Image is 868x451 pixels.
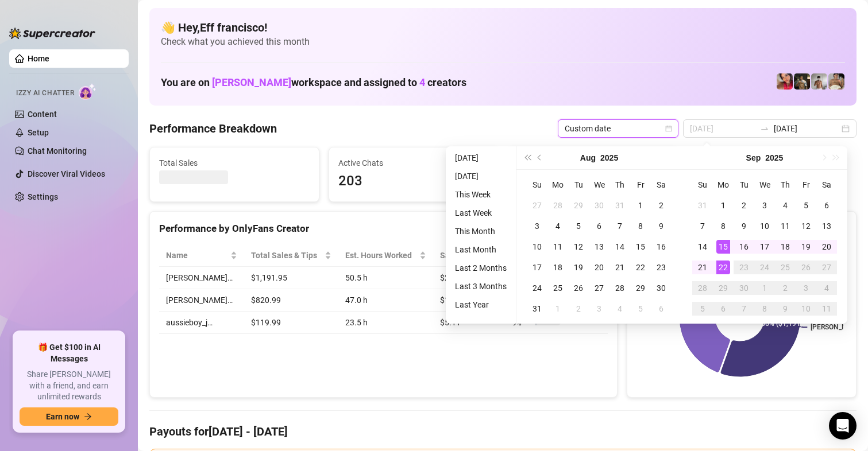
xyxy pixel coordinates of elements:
[613,281,627,295] div: 28
[568,195,589,216] td: 2025-07-29
[589,236,609,257] td: 2025-08-13
[613,219,627,233] div: 7
[568,174,589,195] th: Tu
[433,244,505,267] th: Sales / Hour
[20,342,118,364] span: 🎁 Get $100 in AI Messages
[450,188,511,201] li: This Week
[820,219,834,233] div: 13
[716,219,730,233] div: 8
[166,249,228,262] span: Name
[775,278,796,298] td: 2025-10-02
[592,302,606,316] div: 3
[572,240,585,254] div: 12
[613,240,627,254] div: 14
[734,257,754,278] td: 2025-09-23
[527,195,547,216] td: 2025-07-27
[149,120,277,137] h4: Performance Breakdown
[609,174,630,195] th: Th
[547,216,568,236] td: 2025-08-04
[568,298,589,319] td: 2025-09-02
[572,219,585,233] div: 5
[778,281,792,295] div: 2
[816,278,837,298] td: 2025-10-04
[634,261,647,274] div: 22
[159,244,244,267] th: Name
[754,298,775,319] td: 2025-10-08
[758,281,771,295] div: 1
[820,261,834,274] div: 27
[692,174,713,195] th: Su
[754,216,775,236] td: 2025-09-10
[568,236,589,257] td: 2025-08-12
[547,195,568,216] td: 2025-07-28
[568,216,589,236] td: 2025-08-05
[16,88,74,99] span: Izzy AI Chatter
[737,219,751,233] div: 9
[530,240,544,254] div: 10
[799,240,813,254] div: 19
[778,240,792,254] div: 18
[630,298,651,319] td: 2025-09-05
[433,289,505,312] td: $17.47
[20,369,118,403] span: Share [PERSON_NAME] with a friend, and earn unlimited rewards
[521,146,534,169] button: Last year (Control + left)
[816,174,837,195] th: Sa
[651,298,672,319] td: 2025-09-06
[758,261,771,274] div: 24
[778,199,792,212] div: 4
[758,199,771,212] div: 3
[28,128,49,137] a: Setup
[799,281,813,295] div: 3
[775,236,796,257] td: 2025-09-18
[651,278,672,298] td: 2025-08-30
[737,302,751,316] div: 7
[551,240,565,254] div: 11
[551,261,565,274] div: 18
[799,302,813,316] div: 10
[816,236,837,257] td: 2025-09-20
[161,20,845,36] h4: 👋 Hey, Eff francisco !
[159,157,310,169] span: Total Sales
[589,257,609,278] td: 2025-08-20
[338,267,433,289] td: 50.5 h
[634,281,647,295] div: 29
[28,146,87,155] a: Chat Monitoring
[592,281,606,295] div: 27
[565,120,672,137] span: Custom date
[651,216,672,236] td: 2025-08-09
[737,199,751,212] div: 2
[450,151,511,165] li: [DATE]
[338,170,489,192] span: 203
[758,240,771,254] div: 17
[690,122,755,135] input: Start date
[589,216,609,236] td: 2025-08-06
[547,236,568,257] td: 2025-08-11
[758,219,771,233] div: 10
[778,302,792,316] div: 9
[20,407,118,426] button: Earn nowarrow-right
[338,312,433,334] td: 23.5 h
[651,174,672,195] th: Sa
[651,257,672,278] td: 2025-08-23
[816,298,837,319] td: 2025-10-11
[159,267,244,289] td: [PERSON_NAME]…
[829,412,857,440] div: Open Intercom Messenger
[765,146,783,169] button: Choose a year
[713,236,734,257] td: 2025-09-15
[634,240,647,254] div: 15
[796,236,816,257] td: 2025-09-19
[251,249,322,262] span: Total Sales & Tips
[754,236,775,257] td: 2025-09-17
[796,195,816,216] td: 2025-09-05
[79,83,97,100] img: AI Chatter
[778,219,792,233] div: 11
[589,298,609,319] td: 2025-09-03
[527,257,547,278] td: 2025-08-17
[613,302,627,316] div: 4
[775,257,796,278] td: 2025-09-25
[551,199,565,212] div: 28
[212,76,291,88] span: [PERSON_NAME]
[665,125,672,132] span: calendar
[716,199,730,212] div: 1
[816,216,837,236] td: 2025-09-13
